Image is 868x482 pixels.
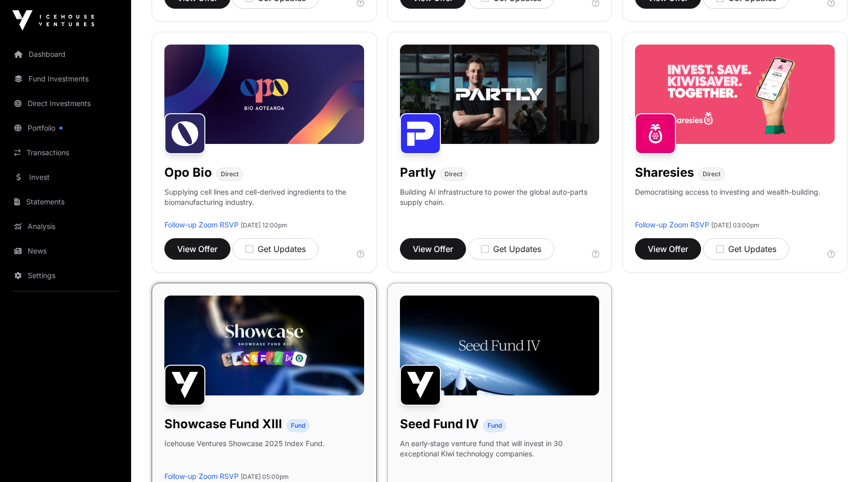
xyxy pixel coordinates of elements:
[703,238,789,260] button: Get Updates
[221,170,239,178] span: Direct
[164,472,239,480] a: Follow-up Zoom RSVP
[164,164,212,181] h1: Opo Bio
[648,243,688,255] span: View Offer
[400,187,600,220] p: Building AI infrastructure to power the global auto-parts supply chain.
[8,43,123,66] a: Dashboard
[164,416,282,432] h1: Showcase Fund XIII
[635,113,676,154] img: Sharesies
[703,170,721,178] span: Direct
[241,221,287,229] span: [DATE] 12:00pm
[8,68,123,90] a: Fund Investments
[635,164,694,181] h1: Sharesies
[164,365,205,406] img: Showcase Fund XIII
[8,92,123,115] a: Direct Investments
[232,238,319,260] button: Get Updates
[164,438,325,449] p: Icehouse Ventures Showcase 2025 Index Fund.
[8,141,123,164] a: Transactions
[8,117,123,139] a: Portfolio
[488,422,502,430] span: Fund
[635,45,835,144] img: Sharesies-Banner.jpg
[8,215,123,238] a: Analysis
[12,10,94,31] img: Icehouse Ventures Logo
[481,243,541,255] div: Get Updates
[400,365,441,406] img: Seed Fund IV
[817,433,868,482] iframe: Chat Widget
[164,187,364,207] p: Supplying cell lines and cell-derived ingredients to the biomanufacturing industry.
[8,240,123,262] a: News
[8,166,123,188] a: Invest
[635,187,820,220] p: Democratising access to investing and wealth-building.
[400,113,441,154] img: Partly
[400,45,600,144] img: Partly-Banner.jpg
[164,113,205,154] img: Opo Bio
[400,164,436,181] h1: Partly
[400,296,600,395] img: Seed-Fund-4_Banner.jpg
[400,416,479,432] h1: Seed Fund IV
[164,220,239,229] a: Follow-up Zoom RSVP
[400,438,600,459] p: An early-stage venture fund that will invest in 30 exceptional Kiwi technology companies.
[177,243,218,255] span: View Offer
[413,243,453,255] span: View Offer
[164,296,364,395] img: Showcase-Fund-Banner-1.jpg
[241,473,289,480] span: [DATE] 05:00pm
[245,243,306,255] div: Get Updates
[635,220,709,229] a: Follow-up Zoom RSVP
[8,264,123,287] a: Settings
[444,170,462,178] span: Direct
[400,238,466,260] button: View Offer
[468,238,554,260] button: Get Updates
[164,238,230,260] button: View Offer
[711,221,759,229] span: [DATE] 03:00pm
[8,191,123,213] a: Statements
[716,243,776,255] div: Get Updates
[635,238,701,260] button: View Offer
[291,422,305,430] span: Fund
[164,45,364,144] img: Opo-Bio-Banner.jpg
